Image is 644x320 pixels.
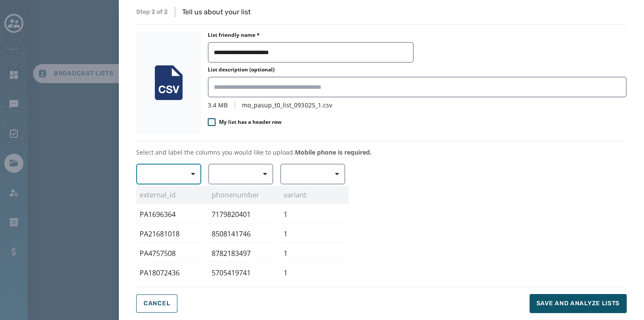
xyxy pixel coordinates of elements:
[208,66,275,73] label: List description (optional)
[280,245,345,262] div: 1
[136,245,201,262] div: PA4757508
[280,225,345,243] div: 1
[205,186,277,204] div: phonenumber
[536,299,620,308] span: Save and analyze lists
[277,186,349,204] div: variant
[136,294,177,313] button: Cancel
[136,225,201,243] div: PA21681018
[133,186,205,204] div: external_id
[530,294,627,313] button: Save and analyze lists
[295,148,372,156] span: Mobile phone is required.
[280,264,345,282] div: 1
[208,245,273,262] div: 8782183497
[280,206,345,223] div: 1
[136,148,627,157] p: Select and label the columns you would like to upload.
[208,101,228,110] span: 3.4 MB
[219,119,281,126] span: My list has a header row
[182,7,251,17] p: Tell us about your list
[144,300,170,307] span: Cancel
[208,32,260,39] label: List friendly name *
[136,264,201,282] div: PA18072436
[208,225,273,243] div: 8508141746
[136,8,168,16] span: Step 2 of 2
[208,206,273,223] div: 7179820401
[208,264,273,282] div: 5705419741
[136,206,201,223] div: PA1696364
[242,101,332,110] span: mo_pasup_t0_list_093025_1.csv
